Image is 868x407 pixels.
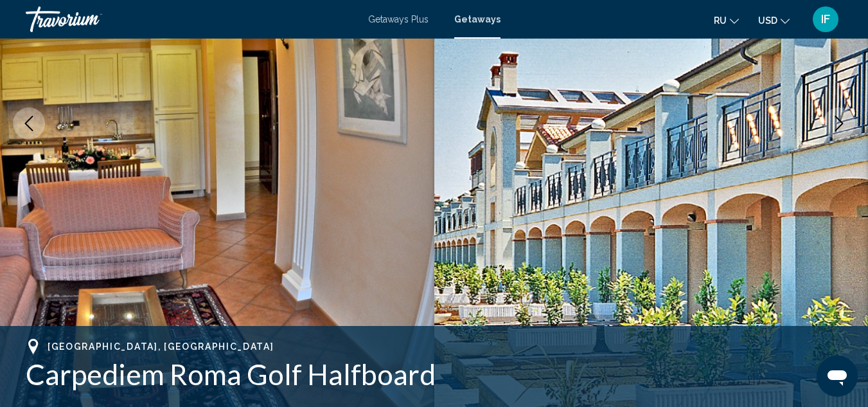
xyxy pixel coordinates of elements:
[368,14,429,24] a: Getaways Plus
[26,6,355,32] a: Travorium
[817,356,858,397] iframe: Pulsante per aprire la finestra di messaggistica
[821,13,830,26] span: IF
[823,107,855,140] button: Next image
[714,11,739,30] button: Change language
[809,6,842,33] button: User Menu
[758,11,790,30] button: Change currency
[714,15,727,26] span: ru
[13,107,45,140] button: Previous image
[454,14,500,24] a: Getaways
[758,15,777,26] span: USD
[26,357,842,391] h1: Carpediem Roma Golf Halfboard
[48,341,274,352] span: [GEOGRAPHIC_DATA], [GEOGRAPHIC_DATA]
